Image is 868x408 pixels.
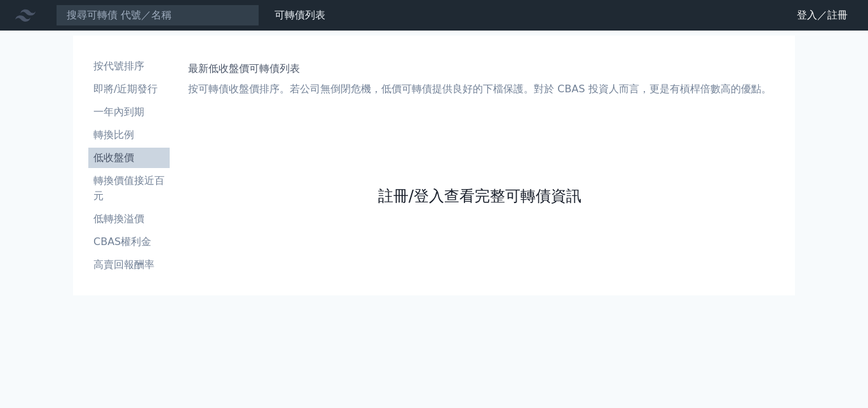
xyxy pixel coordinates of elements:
[88,209,170,229] a: 低轉換溢價
[88,127,170,143] li: 轉換比例
[88,150,170,165] li: 低收盤價
[88,232,170,252] a: CBAS權利金
[88,59,170,74] li: 按代號排序
[88,102,170,122] a: 一年內到期
[88,255,170,275] a: 高賣回報酬率
[88,104,170,120] li: 一年內到期
[88,211,170,227] li: 低轉換溢價
[88,257,170,272] li: 高賣回報酬率
[88,171,170,206] a: 轉換價值接近百元
[88,148,170,168] a: 低收盤價
[188,61,771,76] h1: 最新低收盤價可轉債列表
[88,79,170,99] a: 即將/近期發行
[188,81,771,97] p: 按可轉債收盤價排序。若公司無倒閉危機，低價可轉債提供良好的下檔保護。對於 CBAS 投資人而言，更是有槓桿倍數高的優點。
[88,173,170,204] li: 轉換價值接近百元
[787,5,858,25] a: 登入／註冊
[275,9,325,21] a: 可轉債列表
[88,125,170,145] a: 轉換比例
[88,234,170,250] li: CBAS權利金
[88,81,170,97] li: 即將/近期發行
[56,4,259,26] input: 搜尋可轉債 代號／名稱
[378,186,581,206] a: 註冊/登入查看完整可轉債資訊
[88,56,170,76] a: 按代號排序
